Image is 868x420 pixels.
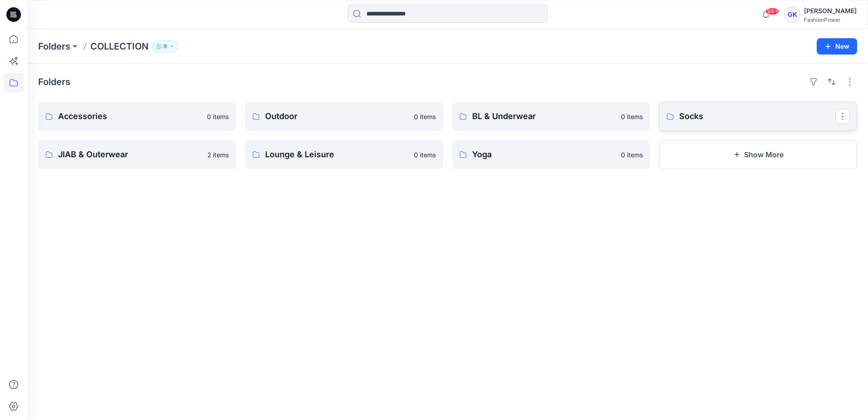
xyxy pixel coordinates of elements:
[659,102,857,131] a: Socks
[621,112,643,121] p: 0 items
[265,148,409,161] p: Lounge & Leisure
[659,140,857,169] button: Show More
[245,140,443,169] a: Lounge & Leisure0 items
[472,110,616,123] p: BL & Underwear
[58,110,202,123] p: Accessories
[452,102,650,131] a: BL & Underwear0 items
[38,40,70,53] a: Folders
[472,148,616,161] p: Yoga
[265,110,409,123] p: Outdoor
[245,102,443,131] a: Outdoor0 items
[90,40,148,53] p: COLLECTION
[414,112,436,121] p: 0 items
[207,150,229,160] p: 2 items
[207,112,229,121] p: 0 items
[38,140,236,169] a: JIAB & Outerwear2 items
[58,148,202,161] p: JIAB & Outerwear
[804,16,857,23] div: FashionPower
[621,150,643,160] p: 0 items
[38,102,236,131] a: Accessories0 items
[804,5,857,16] div: [PERSON_NAME]
[452,140,650,169] a: Yoga0 items
[784,6,800,23] div: GK
[163,41,167,51] p: 9
[679,110,835,123] p: Socks
[817,38,857,55] button: New
[414,150,436,160] p: 0 items
[38,76,70,87] h4: Folders
[765,8,779,15] span: 99+
[152,40,178,53] button: 9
